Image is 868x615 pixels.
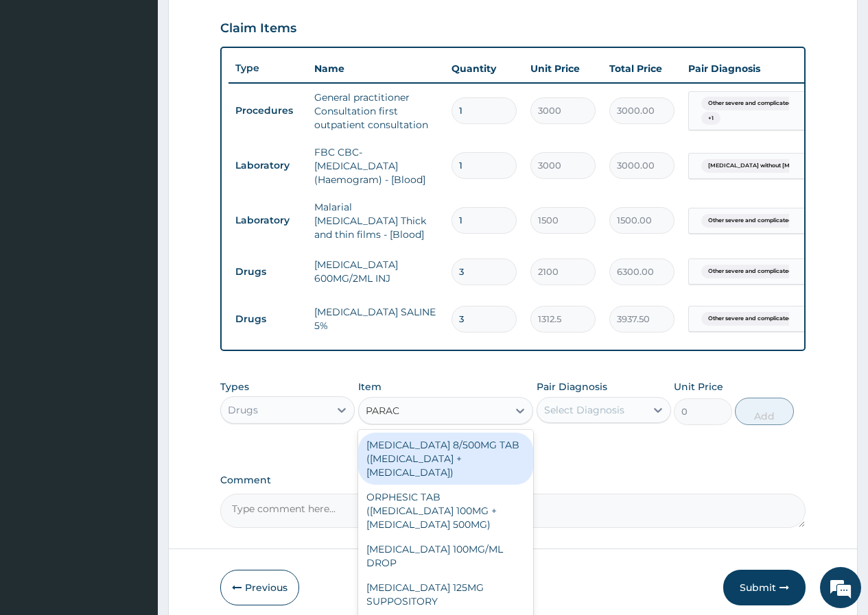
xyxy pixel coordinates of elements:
th: Quantity [445,55,524,82]
span: We're online! [80,173,189,311]
td: FBC CBC-[MEDICAL_DATA] (Haemogram) - [Blood] [307,138,445,193]
div: [MEDICAL_DATA] 100MG/ML DROP [358,537,534,575]
td: Drugs [228,306,307,332]
label: Unit Price [674,380,723,394]
span: Other severe and complicated P... [701,97,809,110]
td: General practitioner Consultation first outpatient consultation [307,84,445,138]
div: Chat with us now [71,77,231,95]
label: Comment [220,474,806,486]
span: + 1 [701,112,720,125]
div: [MEDICAL_DATA] 125MG SUPPOSITORY [358,575,534,614]
span: [MEDICAL_DATA] without [MEDICAL_DATA] [701,159,840,173]
div: Select Diagnosis [544,403,624,417]
th: Type [228,56,307,81]
button: Previous [220,570,299,605]
td: Malarial [MEDICAL_DATA] Thick and thin films - [Blood] [307,193,445,248]
td: Procedures [228,98,307,123]
label: Pair Diagnosis [537,380,607,394]
div: [MEDICAL_DATA] 8/500MG TAB ([MEDICAL_DATA] + [MEDICAL_DATA]) [358,433,534,485]
th: Unit Price [524,55,602,82]
span: Other severe and complicated P... [701,265,809,278]
button: Submit [723,570,806,605]
h3: Claim Items [220,21,296,36]
td: [MEDICAL_DATA] SALINE 5% [307,298,445,339]
td: Laboratory [228,208,307,233]
button: Add [735,398,793,425]
div: Drugs [228,403,258,417]
img: d_794563401_company_1708531726252_794563401 [25,69,56,103]
span: Other severe and complicated P... [701,312,809,326]
td: Drugs [228,259,307,285]
div: Minimize live chat window [225,7,258,40]
span: Other severe and complicated P... [701,214,809,228]
label: Item [358,380,382,394]
div: ORPHESIC TAB ([MEDICAL_DATA] 100MG +[MEDICAL_DATA] 500MG) [358,485,534,537]
td: [MEDICAL_DATA] 600MG/2ML INJ [307,251,445,292]
td: Laboratory [228,153,307,178]
th: Total Price [602,55,681,82]
textarea: Type your message and hit 'Enter' [7,374,261,422]
label: Types [220,381,249,393]
th: Pair Diagnosis [681,55,832,82]
th: Name [307,55,445,82]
